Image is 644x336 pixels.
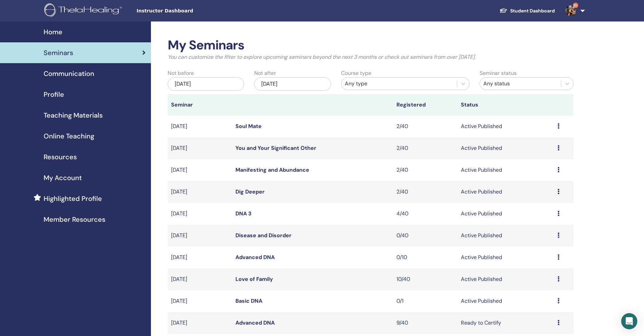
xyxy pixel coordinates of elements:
span: Communication [44,69,94,79]
a: Dig Deeper [235,188,265,195]
td: Active Published [458,290,554,312]
span: Online Teaching [44,131,94,141]
td: Active Published [458,268,554,290]
span: Teaching Materials [44,110,103,120]
div: Any type [345,80,453,88]
span: 9+ [573,3,578,8]
td: Active Published [458,203,554,225]
span: Home [44,27,62,37]
label: Not before [168,69,194,77]
span: Member Resources [44,214,105,224]
td: [DATE] [168,137,232,159]
td: 0/40 [393,225,458,247]
span: Resources [44,152,77,162]
td: [DATE] [168,181,232,203]
th: Status [458,94,554,116]
td: [DATE] [168,203,232,225]
td: [DATE] [168,116,232,137]
td: [DATE] [168,290,232,312]
p: You can customize the filter to explore upcoming seminars beyond the next 3 months or check out s... [168,53,574,61]
a: Advanced DNA [235,254,275,261]
td: Active Published [458,116,554,137]
td: 9/40 [393,312,458,334]
a: Disease and Disorder [235,232,291,239]
td: [DATE] [168,312,232,334]
th: Registered [393,94,458,116]
td: 2/40 [393,116,458,137]
td: Active Published [458,137,554,159]
h2: My Seminars [168,38,574,53]
span: Seminars [44,48,73,58]
td: 2/40 [393,181,458,203]
div: Open Intercom Messenger [621,313,637,329]
td: Active Published [458,247,554,268]
th: Seminar [168,94,232,116]
td: [DATE] [168,268,232,290]
label: Not after [254,69,276,77]
div: Any status [483,80,557,88]
a: Manifesting and Abundance [235,166,309,173]
td: 0/10 [393,247,458,268]
label: Seminar status [480,69,517,77]
img: default.jpg [566,5,576,16]
label: Course type [341,69,371,77]
td: [DATE] [168,225,232,247]
div: [DATE] [254,77,331,91]
td: [DATE] [168,247,232,268]
span: My Account [44,173,82,183]
td: [DATE] [168,159,232,181]
span: Highlighted Profile [44,194,102,204]
td: 4/40 [393,203,458,225]
td: 2/40 [393,159,458,181]
a: DNA 3 [235,210,252,217]
div: [DATE] [168,77,244,91]
td: Active Published [458,225,554,247]
a: Advanced DNA [235,319,275,326]
td: Active Published [458,181,554,203]
a: Love of Family [235,276,273,283]
td: 2/40 [393,137,458,159]
a: Soul Mate [235,123,262,130]
img: graduation-cap-white.svg [499,8,507,13]
a: Student Dashboard [494,5,560,17]
td: Active Published [458,159,554,181]
span: Profile [44,89,64,99]
td: 0/1 [393,290,458,312]
td: 10/40 [393,268,458,290]
a: You and Your Significant Other [235,144,316,152]
img: logo.png [44,3,124,18]
td: Ready to Certify [458,312,554,334]
span: Instructor Dashboard [137,7,237,14]
a: Basic DNA [235,297,262,304]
